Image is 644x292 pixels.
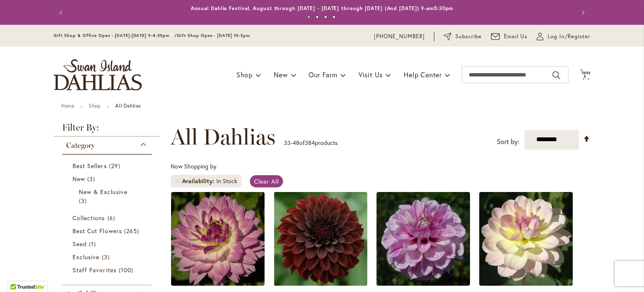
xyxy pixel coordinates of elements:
[455,32,482,41] span: Subscribe
[102,253,112,261] span: 3
[254,177,279,185] span: Clear All
[284,139,291,147] span: 33
[73,161,143,170] a: Best Sellers
[171,124,275,150] span: All Dahlias
[358,70,383,79] span: Visit Us
[54,59,142,90] a: store logo
[574,4,590,21] button: Next
[404,70,442,79] span: Help Center
[89,103,101,109] a: Shop
[377,279,470,287] a: BLACKBERRY ICE
[548,32,590,41] span: Log In/Register
[73,214,105,222] span: Collections
[504,32,528,41] span: Email Us
[309,70,337,79] span: Our Farm
[73,227,122,235] span: Best Cut Flowers
[171,162,216,170] span: Now Shopping by
[79,187,137,205] a: New &amp; Exclusive
[177,33,250,38] span: Gift Shop Open - [DATE] 10-3pm
[73,253,143,261] a: Exclusive
[73,253,99,261] span: Exclusive
[73,175,85,183] span: New
[305,139,315,147] span: 384
[89,239,98,248] span: 1
[537,32,590,41] a: Log In/Register
[73,162,107,170] span: Best Sellers
[171,279,265,287] a: BITSY
[61,103,74,109] a: Home
[284,136,338,150] p: - of products
[374,32,425,41] a: [PHONE_NUMBER]
[274,279,367,287] a: BLACK SATIN
[274,70,288,79] span: New
[580,69,590,81] button: 6
[182,177,216,185] span: Availability
[79,188,127,196] span: New & Exclusive
[236,70,253,79] span: Shop
[377,192,470,286] img: BLACKBERRY ICE
[171,192,265,286] img: BITSY
[497,134,519,150] label: Sort by:
[250,175,283,187] a: Clear All
[73,266,143,274] a: Staff Favorites
[73,266,117,274] span: Staff Favorites
[115,103,141,109] strong: All Dahlias
[479,279,573,287] a: BLISS
[73,240,87,248] span: Seed
[119,266,135,274] span: 100
[175,179,180,184] a: Remove Availability In Stock
[324,16,327,18] button: 3 of 4
[54,4,70,21] button: Previous
[216,177,237,185] div: In Stock
[73,213,143,222] a: Collections
[584,74,587,79] span: 6
[307,16,310,18] button: 1 of 4
[293,139,299,147] span: 48
[124,226,141,235] span: 265
[79,196,89,205] span: 3
[66,141,95,150] span: Category
[109,161,122,170] span: 29
[332,16,335,18] button: 4 of 4
[54,123,160,137] strong: Filter By:
[73,174,143,183] a: New
[274,192,367,286] img: BLACK SATIN
[73,226,143,235] a: Best Cut Flowers
[107,213,117,222] span: 6
[316,16,319,18] button: 2 of 4
[444,32,482,41] a: Subscribe
[191,5,454,11] a: Annual Dahlia Festival, August through [DATE] - [DATE] through [DATE] (And [DATE]) 9-am5:30pm
[54,33,177,38] span: Gift Shop & Office Open - [DATE]-[DATE] 9-4:30pm /
[87,174,97,183] span: 3
[479,192,573,286] img: BLISS
[491,32,528,41] a: Email Us
[73,239,143,248] a: Seed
